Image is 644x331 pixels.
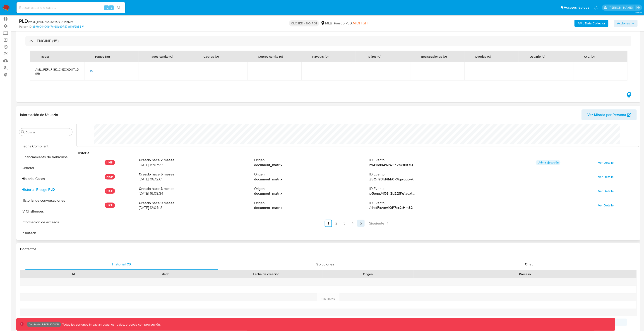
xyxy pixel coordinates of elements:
p: HIGH [105,188,115,194]
nav: Paginación [77,220,639,227]
span: - [144,69,187,73]
strong: Creado hace 8 meses [139,186,254,191]
div: KYC (0) [579,51,600,62]
span: Ver Detalle [598,202,614,208]
strong: document_matrix [254,177,369,182]
b: AML Data Collector [578,20,605,27]
div: Fecha de creación [213,272,319,276]
strong: document_matrix [254,205,369,210]
button: Historial Casos [17,173,74,184]
span: # fEJNjxzRN7NGsW7OYUkBnSLv [28,19,73,24]
strong: Creado hace 2 meses [139,158,254,163]
span: ID Evento : [369,186,485,191]
button: General [17,163,74,173]
button: Insurtech [17,228,74,239]
button: Financiamiento de Vehículos [17,152,74,163]
button: Ver Mirada por Persona [582,109,637,120]
a: d8f9c04400b17c168ad9787ad4df9b85 [32,25,84,29]
span: - [253,69,296,73]
h1: Información de Usuario [20,113,58,117]
div: Pagos carrito (0) [144,51,179,62]
a: Siguiente [367,220,392,227]
button: AML Data Collector [574,20,608,27]
span: Riesgo PLD: [334,21,368,26]
div: Retiros (0) [361,51,387,62]
strong: document_matrix [254,191,369,196]
span: Acciones [617,20,630,27]
a: Ir a la página 2 [333,220,340,227]
strong: document_matrix [254,163,369,168]
button: Items [17,239,74,249]
span: ID Evento : [369,172,485,177]
span: MIDHIGH [353,21,368,26]
button: Ver Detalle [595,187,617,195]
span: 3.155.0 [634,11,642,14]
strong: Creado hace 9 meses [139,201,254,206]
div: Pagos (15) [90,51,115,62]
span: s [111,5,112,10]
span: Siguiente [369,222,384,225]
p: Ambiente: PRODUCCIÓN [29,324,59,325]
span: Historial CX [112,262,132,267]
button: Ver Detalle [595,202,617,209]
a: Ir a la página 5 [357,220,365,227]
span: Ver Detalle [598,174,614,180]
button: IV Challenges [17,206,74,217]
strong: Historial [77,150,90,156]
span: - [416,69,459,73]
div: Proceso [417,272,633,276]
strong: bwHhd94WiWEn2mBBKsQX371Ccjg8KvLZcB5a38xVUqhAixOxGpi6HUTKrJRRAopLYbgBkXOqfTp/i/9rBxwhiw== [369,162,550,168]
div: Diferido (0) [470,51,497,62]
span: [DATE] 16:08:34 [139,191,254,196]
p: CLOSED - NO ROI [289,20,319,26]
span: Ver Detalle [598,188,614,194]
div: Origen [326,272,410,276]
b: Person ID [19,25,31,29]
p: HIGH [105,160,115,165]
button: Información de accesos [17,217,74,228]
input: Buscar [26,130,70,134]
span: Ver Detalle [598,159,614,166]
h1: Contactos [20,247,637,251]
a: Salir [636,5,641,10]
span: [DATE] 15:07:27 [139,163,254,168]
button: Ver Detalle [595,159,617,166]
span: - [198,69,242,73]
span: Origen : [254,186,369,191]
div: Cobros carrito (0) [253,51,289,62]
p: esteban.salas@mercadolibre.com.co [609,5,634,10]
button: Historial Riesgo PLD [17,184,74,195]
b: PLD [19,17,28,25]
button: Fecha Compliant [17,141,74,152]
a: Notificaciones [594,6,598,9]
span: Chat [525,262,533,267]
button: search-icon [114,5,123,11]
button: Buscar [21,130,25,134]
a: Ir a la página 3 [341,220,348,227]
span: AML_PEP_RISK_CHECKOUT_DATA (15) [35,67,79,76]
input: Buscar usuario o caso... [17,5,125,11]
span: - [524,69,568,73]
button: Acciones [614,20,638,27]
span: - [470,69,513,73]
div: Usuario (0) [524,51,551,62]
button: Historial de conversaciones [17,195,74,206]
span: [DATE] 08:12:01 [139,177,254,182]
strong: Z5On83fd4Mr0R4gwggLw/J5DFLv8jPOnr80tKbzRpFL1DtmL1/2MiyKHRTW9NOeLDqeWTSZCAKRBF7j6wxuzYA== [369,177,552,182]
div: Id [31,272,116,276]
div: Estado [122,272,207,276]
div: Payouts (0) [307,51,334,62]
div: Regla [35,51,54,62]
a: Ir a la página 4 [349,220,356,227]
div: ENGINE (15) [25,36,631,46]
div: Cobros (0) [198,51,224,62]
span: [DATE] 12:04:18 [139,205,254,210]
span: ID Evento : [369,201,485,206]
button: Ver Detalle [595,173,617,180]
span: Origen : [254,201,369,206]
span: Origen : [254,172,369,177]
span: 15 [90,69,93,73]
strong: pGpngJ4Q3llZd22SWiagxtz3i1sYEk4+2Y8ovvV/Rotr0urFCryDChvN0fwy654DF/wEH/NTJ4n3K/TMXjnXHg== [369,191,543,196]
a: Ir a la página 1 [325,220,332,227]
span: Origen : [254,158,369,163]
